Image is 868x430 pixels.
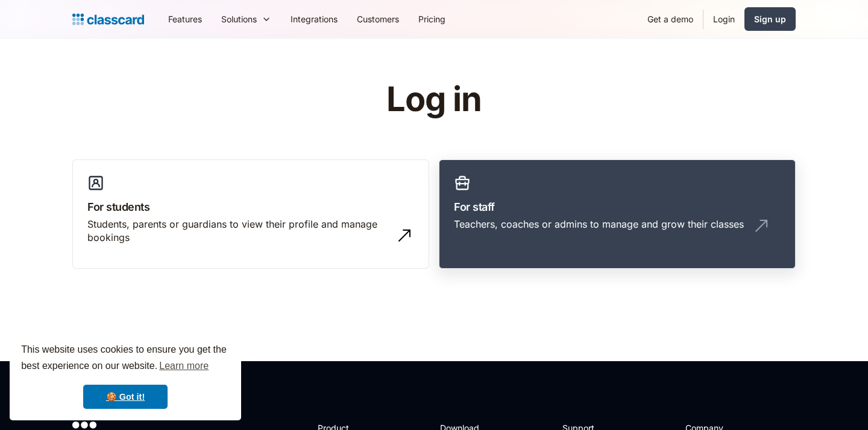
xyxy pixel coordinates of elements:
a: Integrations [281,5,347,33]
h3: For students [87,199,414,215]
a: Logo [72,11,144,28]
a: dismiss cookie message [83,385,168,409]
a: Features [159,5,212,33]
div: Solutions [221,13,257,25]
a: Sign up [744,7,796,31]
a: For studentsStudents, parents or guardians to view their profile and manage bookings [72,159,429,269]
a: Pricing [409,5,455,33]
a: learn more about cookies [157,357,210,375]
span: This website uses cookies to ensure you get the best experience on our website. [21,342,230,375]
a: Customers [347,5,409,33]
a: For staffTeachers, coaches or admins to manage and grow their classes [439,159,796,269]
div: Teachers, coaches or admins to manage and grow their classes [454,217,744,231]
div: cookieconsent [10,331,241,420]
h1: Log in [243,81,626,118]
a: Login [703,5,744,33]
a: Get a demo [638,5,703,33]
div: Students, parents or guardians to view their profile and manage bookings [87,217,390,245]
div: Sign up [754,13,786,25]
div: Solutions [212,5,281,33]
h3: For staff [454,199,781,215]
